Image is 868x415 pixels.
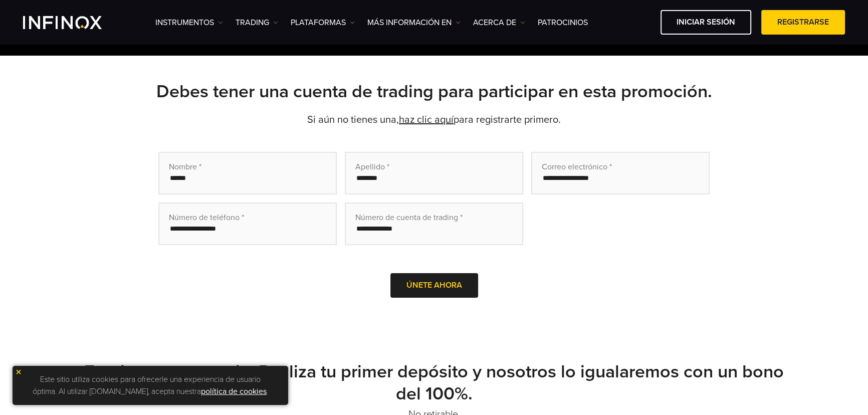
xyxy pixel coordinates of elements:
[84,361,784,404] strong: Empieza con ventaja. Realiza tu primer depósito y nosotros lo igualaremos con un bono del 100%.
[399,114,454,126] a: haz clic aquí
[661,10,751,35] a: Iniciar sesión
[390,273,478,298] button: Únete ahora
[83,113,785,127] p: Si aún no tienes una, para registrarte primero.
[23,16,125,29] a: INFINOX Logo
[201,386,267,396] a: política de cookies
[156,81,712,102] strong: Debes tener una cuenta de trading para participar en esta promoción.
[18,371,283,400] p: Este sitio utiliza cookies para ofrecerle una experiencia de usuario óptima. Al utilizar [DOMAIN_...
[236,17,278,29] a: TRADING
[473,17,525,29] a: ACERCA DE
[155,17,223,29] a: Instrumentos
[761,10,845,35] a: Registrarse
[291,17,355,29] a: PLATAFORMAS
[538,17,588,29] a: Patrocinios
[367,17,461,29] a: Más información en
[15,368,22,375] img: yellow close icon
[406,280,462,290] span: Únete ahora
